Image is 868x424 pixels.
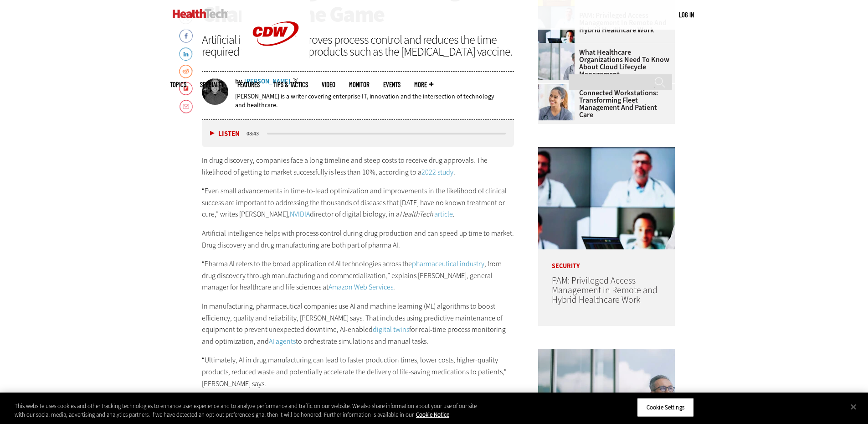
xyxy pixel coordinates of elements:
img: remote call with care team [538,147,675,249]
a: Features [237,81,260,88]
button: Listen [210,130,240,137]
button: Close [843,397,863,417]
a: Video [322,81,335,88]
a: Log in [679,10,694,19]
p: Security [538,249,675,269]
div: duration [245,129,266,138]
em: HealthTech [400,209,433,219]
button: Cookie Settings [637,398,694,417]
p: “Ultimately, AI in drug manufacturing can lead to faster production times, lower costs, higher-qu... [202,354,514,389]
a: nurse smiling at patient [538,84,579,91]
a: CDW [241,60,310,70]
em: . [453,209,455,219]
p: “Even small advancements in time-to-lead optimization and improvements in the likelihood of clini... [202,185,514,220]
a: 2022 study [421,167,453,177]
a: digital twins [373,325,409,334]
p: “Pharma AI refers to the broad application of AI technologies across the , from drug discovery th... [202,258,514,293]
div: This website uses cookies and other tracking technologies to enhance user experience and to analy... [15,402,478,419]
span: More [414,81,433,88]
p: In manufacturing, pharmaceutical companies use AI and machine learning (ML) algorithms to boost e... [202,300,514,347]
a: PAM: Privileged Access Management in Remote and Hybrid Healthcare Work [552,274,657,306]
div: User menu [679,10,694,20]
span: Topics [170,81,186,88]
a: article [434,209,453,219]
a: Amazon Web Services [329,282,393,292]
div: media player [202,120,514,147]
p: [PERSON_NAME] is a writer covering enterprise IT, innovation and the intersection of technology a... [235,92,514,109]
a: Tips & Tactics [273,81,308,88]
a: More information about your privacy [416,411,449,419]
a: AI agents [269,336,296,346]
a: pharmaceutical industry [412,259,484,269]
p: In drug discovery, companies face a long timeline and steep costs to receive drug approvals. The ... [202,155,514,178]
span: Specialty [200,81,224,88]
a: Events [383,81,401,88]
a: Connected Workstations: Transforming Fleet Management and Patient Care [538,89,669,119]
p: Artificial intelligence helps with process control during drug production and can speed up time t... [202,228,514,251]
img: nurse smiling at patient [538,84,575,120]
a: MonITor [349,81,370,88]
a: NVIDIA [290,209,310,219]
img: Home [173,9,228,18]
